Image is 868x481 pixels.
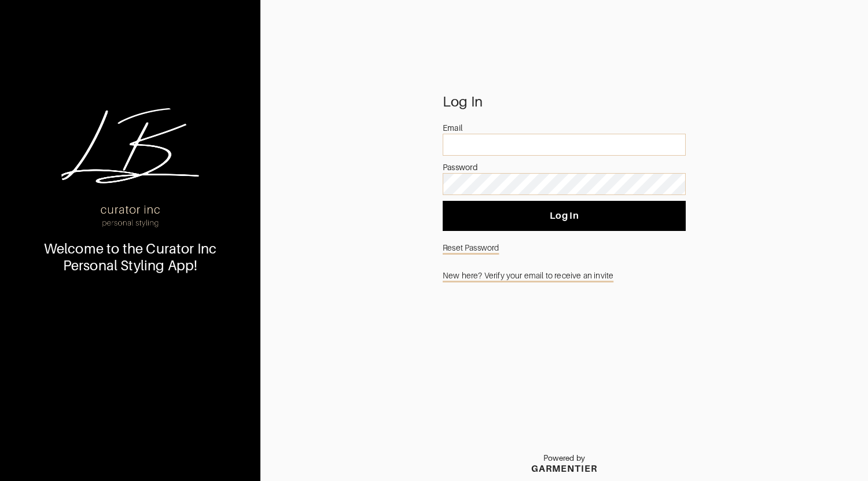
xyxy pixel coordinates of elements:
[61,96,200,235] img: oxFH7zigUnxfPzrmzcytt6rk.png
[40,241,220,274] div: Welcome to the Curator Inc Personal Styling App!
[531,463,597,474] div: GARMENTIER
[452,210,676,222] span: Log In
[443,161,686,173] div: Password
[443,265,686,287] a: New here? Verify your email to receive an invite
[443,122,686,134] div: Email
[443,237,686,259] a: Reset Password
[443,96,686,108] div: Log In
[443,201,686,231] button: Log In
[531,454,597,463] p: Powered by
